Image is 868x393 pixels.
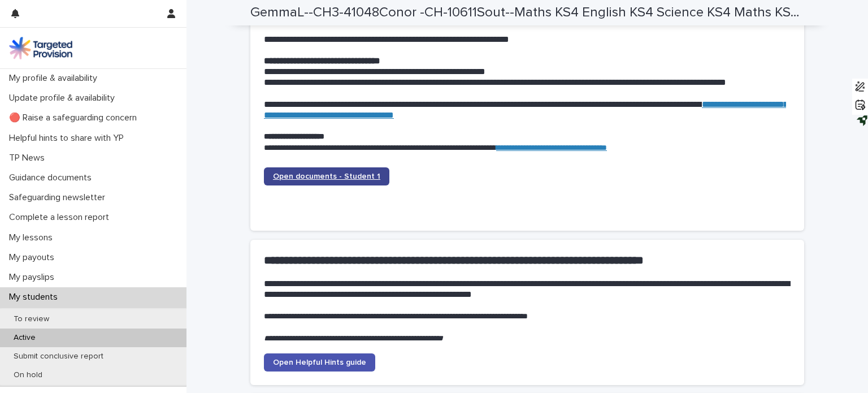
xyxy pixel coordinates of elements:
[5,93,124,103] p: Update profile & availability
[5,292,67,303] p: My students
[273,172,380,180] span: Open documents - Student 1
[5,172,101,183] p: Guidance documents
[9,37,72,59] img: M5nRWzHhSzIhMunXDL62
[5,113,146,123] p: 🔴 Raise a safeguarding concern
[5,73,106,84] p: My profile & availability
[264,353,375,372] a: Open Helpful Hints guide
[5,232,62,243] p: My lessons
[5,133,133,144] p: Helpful hints to share with YP
[250,5,800,21] h2: GemmaL--CH3-41048Conor -CH-10611Sout--Maths KS4 English KS4 Science KS4 Maths KS3 Science KS3 Eng...
[5,333,45,343] p: Active
[264,167,389,185] a: Open documents - Student 1
[5,153,54,163] p: TP News
[5,352,112,361] p: Submit conclusive report
[5,272,63,283] p: My payslips
[5,212,118,223] p: Complete a lesson report
[5,370,51,380] p: On hold
[5,192,114,203] p: Safeguarding newsletter
[5,314,58,324] p: To review
[273,359,366,366] span: Open Helpful Hints guide
[5,252,63,263] p: My payouts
